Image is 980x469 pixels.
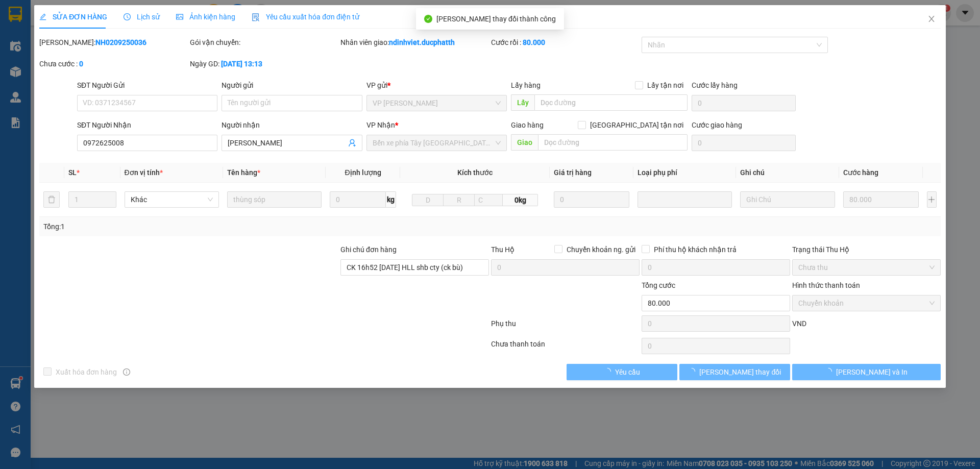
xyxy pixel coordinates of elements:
span: picture [176,13,183,20]
span: VP Nhận [366,121,395,129]
label: Ghi chú đơn hàng [340,245,397,254]
span: check-circle [424,15,432,23]
button: Close [917,5,946,34]
span: Chưa thu [798,260,935,275]
span: Định lượng [345,168,381,177]
span: Tên hàng [227,168,260,177]
span: 0kg [503,194,537,206]
input: Dọc đường [534,94,688,111]
div: Chưa cước : [39,58,188,69]
span: Lịch sử [124,13,160,21]
b: ndinhviet.ducphatth [389,38,455,46]
div: [PERSON_NAME]: [39,37,188,48]
span: [PERSON_NAME] thay đổi thành công [436,15,556,23]
label: Cước giao hàng [692,121,742,129]
button: [PERSON_NAME] và In [792,364,941,380]
th: Ghi chú [736,163,839,183]
span: SL [68,168,77,177]
div: Tổng: 1 [43,221,378,232]
span: Bến xe phía Tây Thanh Hóa [373,135,501,151]
span: Chuyển khoản [798,295,935,311]
b: 0 [79,60,83,68]
span: Xuất hóa đơn hàng [52,366,121,378]
span: clock-circle [124,13,131,20]
div: Nhân viên giao: [340,37,489,48]
div: Người gửi [222,80,362,91]
input: 0 [554,191,630,208]
span: SỬA ĐƠN HÀNG [39,13,107,21]
span: [PERSON_NAME] và In [836,366,908,378]
span: Yêu cầu xuất hóa đơn điện tử [252,13,359,21]
span: [GEOGRAPHIC_DATA] tận nơi [586,119,688,131]
span: Khác [131,192,213,207]
input: Dọc đường [538,134,688,151]
span: Lấy hàng [511,81,541,89]
div: VP gửi [366,80,507,91]
input: Ghi Chú [740,191,835,208]
span: info-circle [123,368,130,376]
input: Cước lấy hàng [692,95,796,111]
div: Chưa thanh toán [490,338,641,356]
img: icon [252,13,260,21]
span: user-add [348,139,356,147]
div: Người nhận [222,119,362,131]
span: VND [792,319,806,328]
div: Ngày GD: [190,58,338,69]
div: Gói vận chuyển: [190,37,338,48]
span: close [927,15,936,23]
div: Cước rồi : [491,37,640,48]
span: Giao [511,134,538,151]
input: 0 [843,191,919,208]
span: Thu Hộ [491,245,514,254]
label: Hình thức thanh toán [792,281,860,289]
button: plus [927,191,937,208]
span: Lấy tận nơi [643,80,688,91]
span: loading [825,368,836,375]
input: D [412,194,444,206]
span: kg [386,191,396,208]
span: edit [39,13,46,20]
span: Giá trị hàng [554,168,592,177]
span: loading [688,368,699,375]
span: Ảnh kiện hàng [176,13,235,21]
div: SĐT Người Gửi [77,80,217,91]
b: 80.000 [523,38,545,46]
button: delete [43,191,60,208]
span: Chuyển khoản ng. gửi [562,244,640,255]
input: Cước giao hàng [692,135,796,151]
div: SĐT Người Nhận [77,119,217,131]
th: Loại phụ phí [633,163,736,183]
button: Yêu cầu [567,364,677,380]
span: VP Ngọc Hồi [373,95,501,111]
span: Cước hàng [843,168,878,177]
span: Lấy [511,94,534,111]
input: VD: Bàn, Ghế [227,191,322,208]
span: Kích thước [457,168,493,177]
span: Phí thu hộ khách nhận trả [650,244,741,255]
label: Cước lấy hàng [692,81,738,89]
button: [PERSON_NAME] thay đổi [679,364,790,380]
b: NH0209250036 [95,38,146,46]
b: [DATE] 13:13 [221,60,262,68]
div: Phụ thu [490,318,641,336]
input: Ghi chú đơn hàng [340,259,489,276]
span: Giao hàng [511,121,544,129]
span: Tổng cước [642,281,675,289]
input: R [443,194,475,206]
span: loading [604,368,615,375]
input: C [474,194,503,206]
span: Đơn vị tính [125,168,163,177]
span: [PERSON_NAME] thay đổi [699,366,781,378]
div: Trạng thái Thu Hộ [792,244,941,255]
span: Yêu cầu [615,366,640,378]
